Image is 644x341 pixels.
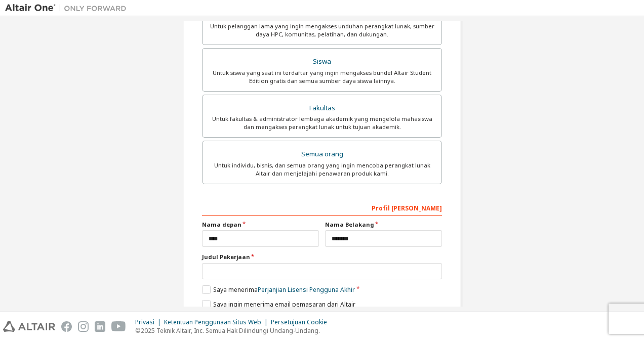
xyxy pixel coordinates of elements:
[135,318,164,326] div: Privasi
[271,318,333,326] div: Persetujuan Cookie
[209,101,435,115] div: Fakultas
[164,318,271,326] div: Ketentuan Penggunaan Situs Web
[202,253,442,261] label: Judul Pekerjaan
[209,55,435,69] div: Siswa
[202,199,442,216] div: Profil [PERSON_NAME]
[141,326,320,335] font: 2025 Teknik Altair, Inc. Semua Hak Dilindungi Undang-Undang.
[209,147,435,161] div: Semua orang
[258,285,355,294] a: Perjanjian Lisensi Pengguna Akhir
[202,221,319,229] label: Nama depan
[3,321,55,332] img: altair_logo.svg
[209,161,435,178] div: Untuk individu, bisnis, dan semua orang yang ingin mencoba perangkat lunak Altair dan menjelajahi...
[202,300,355,309] label: Saya ingin menerima email pemasaran dari Altair
[325,221,442,229] label: Nama Belakang
[95,321,105,332] img: linkedin.svg
[209,22,435,38] div: Untuk pelanggan lama yang ingin mengakses unduhan perangkat lunak, sumber daya HPC, komunitas, pe...
[202,285,355,294] label: Saya menerima
[135,326,333,335] p: ©
[78,321,89,332] img: instagram.svg
[5,3,132,13] img: Altair Satu
[209,115,435,131] div: Untuk fakultas & administrator lembaga akademik yang mengelola mahasiswa dan mengakses perangkat ...
[61,321,72,332] img: facebook.svg
[111,321,126,332] img: youtube.svg
[209,69,435,85] div: Untuk siswa yang saat ini terdaftar yang ingin mengakses bundel Altair Student Edition gratis dan...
